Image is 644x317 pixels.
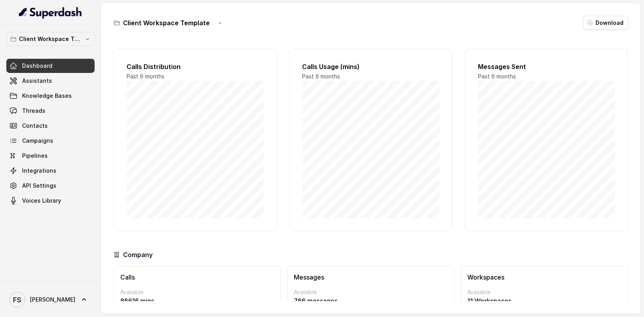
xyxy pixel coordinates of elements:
[22,77,52,85] span: Assistants
[6,289,95,311] a: [PERSON_NAME]
[468,272,622,282] h3: Workspaces
[22,167,56,175] span: Integrations
[6,149,95,163] a: Pipelines
[6,119,95,133] a: Contacts
[22,92,72,100] span: Knowledge Bases
[6,59,95,73] a: Dashboard
[22,197,61,205] span: Voices Library
[120,288,274,296] p: Available
[478,62,615,71] h2: Messages Sent
[6,89,95,103] a: Knowledge Bases
[127,62,264,71] h2: Calls Distribution
[6,104,95,118] a: Threads
[302,62,440,71] h2: Calls Usage (mins)
[294,272,448,282] h3: Messages
[294,288,448,296] p: Available
[19,34,82,44] p: Client Workspace Template
[123,250,153,259] h3: Company
[583,16,628,30] button: Download
[13,296,22,304] text: FS
[478,73,516,80] span: Past 6 months
[19,6,82,19] img: light.svg
[468,288,622,296] p: Available
[302,73,340,80] span: Past 6 months
[6,194,95,208] a: Voices Library
[22,137,53,145] span: Campaigns
[120,272,274,282] h3: Calls
[6,32,95,46] button: Client Workspace Template
[294,296,448,306] p: 766 messages
[22,107,45,115] span: Threads
[22,182,56,190] span: API Settings
[127,73,164,80] span: Past 6 months
[22,122,48,130] span: Contacts
[6,179,95,193] a: API Settings
[22,152,48,160] span: Pipelines
[468,296,622,306] p: 11 Workspaces
[6,164,95,178] a: Integrations
[30,296,75,304] span: [PERSON_NAME]
[6,74,95,88] a: Assistants
[120,296,274,306] p: 86616 mins
[6,134,95,148] a: Campaigns
[123,18,210,28] h3: Client Workspace Template
[22,62,52,70] span: Dashboard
